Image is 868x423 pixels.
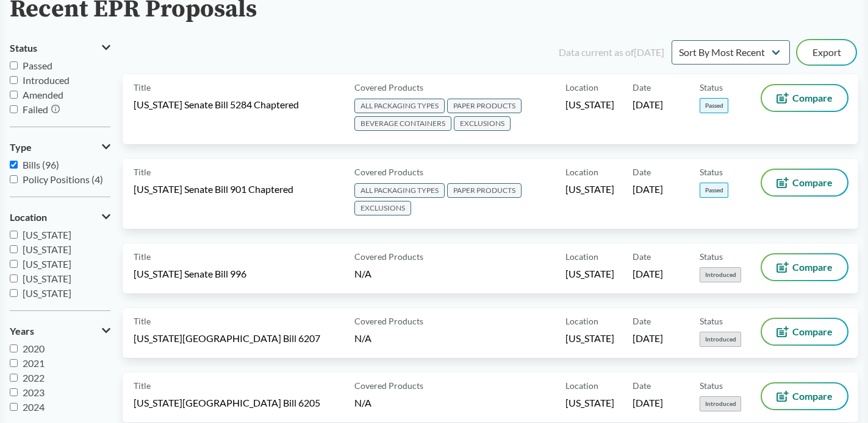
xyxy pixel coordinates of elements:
span: 2023 [23,386,45,398]
span: Compare [792,93,833,103]
span: Introduced [700,332,741,347]
button: Years [10,321,110,341]
input: Failed [10,105,18,113]
span: Compare [792,262,833,272]
input: [US_STATE] [10,289,18,297]
span: PAPER PRODUCTS [447,99,522,113]
span: Location [565,379,598,392]
span: [US_STATE] [565,98,614,111]
span: Status [700,166,723,178]
input: [US_STATE] [10,245,18,253]
span: 2022 [23,372,45,383]
span: [US_STATE][GEOGRAPHIC_DATA] Bill 6205 [134,396,320,410]
button: Type [10,137,110,158]
span: Compare [792,327,833,337]
input: 2021 [10,359,18,367]
span: N/A [354,332,371,344]
input: Policy Positions (4) [10,175,18,183]
div: Data current as of [DATE] [559,45,664,60]
span: Location [565,315,598,327]
span: Location [10,212,47,223]
span: Status [700,81,723,94]
span: [US_STATE] Senate Bill 5284 Chaptered [134,98,299,111]
span: [US_STATE] [23,258,71,270]
button: Status [10,38,110,58]
span: 2024 [23,401,45,413]
span: Covered Products [354,166,423,178]
span: EXCLUSIONS [354,201,411,215]
span: Covered Products [354,81,423,94]
span: [US_STATE] [565,183,614,196]
span: Title [134,250,151,263]
span: BEVERAGE CONTAINERS [354,116,451,131]
span: Status [10,43,37,54]
span: [US_STATE] [23,287,71,299]
span: Bills (96) [23,159,59,170]
span: Status [700,315,723,327]
span: Compare [792,178,833,187]
span: Date [633,379,651,392]
span: PAPER PRODUCTS [447,183,522,198]
span: [DATE] [633,267,663,281]
span: Introduced [700,396,741,411]
span: Location [565,166,598,178]
button: Compare [762,170,847,195]
input: [US_STATE] [10,274,18,282]
span: Policy Positions (4) [23,173,103,185]
button: Compare [762,254,847,280]
span: EXCLUSIONS [454,116,511,131]
button: Compare [762,319,847,344]
span: [DATE] [633,183,663,196]
span: Date [633,81,651,94]
input: 2020 [10,344,18,352]
span: [US_STATE] [565,332,614,345]
span: Date [633,166,651,178]
span: 2020 [23,343,45,354]
span: [US_STATE] [23,273,71,284]
span: [US_STATE][GEOGRAPHIC_DATA] Bill 6207 [134,332,320,345]
span: Compare [792,391,833,401]
input: Introduced [10,76,18,84]
span: 2021 [23,357,45,369]
span: Date [633,250,651,263]
span: Date [633,315,651,327]
button: Location [10,207,110,228]
input: [US_STATE] [10,231,18,239]
span: Passed [700,98,728,113]
span: [US_STATE] [565,267,614,281]
span: [US_STATE] Senate Bill 996 [134,267,246,281]
span: Location [565,81,598,94]
span: Passed [700,183,728,198]
input: 2024 [10,403,18,411]
span: Amended [23,89,63,100]
span: [US_STATE] [565,396,614,410]
span: ALL PACKAGING TYPES [354,99,445,113]
input: Bills (96) [10,161,18,169]
span: [DATE] [633,332,663,345]
span: Introduced [23,74,70,86]
span: Covered Products [354,250,423,263]
span: [US_STATE] [23,229,71,240]
span: N/A [354,268,371,279]
span: Covered Products [354,315,423,327]
span: Title [134,166,151,178]
button: Compare [762,85,847,111]
span: [US_STATE] Senate Bill 901 Chaptered [134,183,293,196]
input: Passed [10,61,18,69]
input: 2023 [10,388,18,396]
span: ALL PACKAGING TYPES [354,183,445,198]
span: [US_STATE] [23,243,71,255]
input: 2022 [10,374,18,382]
span: Covered Products [354,379,423,392]
span: [DATE] [633,396,663,410]
button: Compare [762,383,847,409]
input: [US_STATE] [10,260,18,268]
span: Status [700,379,723,392]
span: N/A [354,397,371,408]
span: Type [10,142,32,153]
span: Passed [23,60,52,71]
span: Title [134,81,151,94]
input: Amended [10,91,18,99]
span: Title [134,379,151,392]
button: Export [797,40,856,65]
